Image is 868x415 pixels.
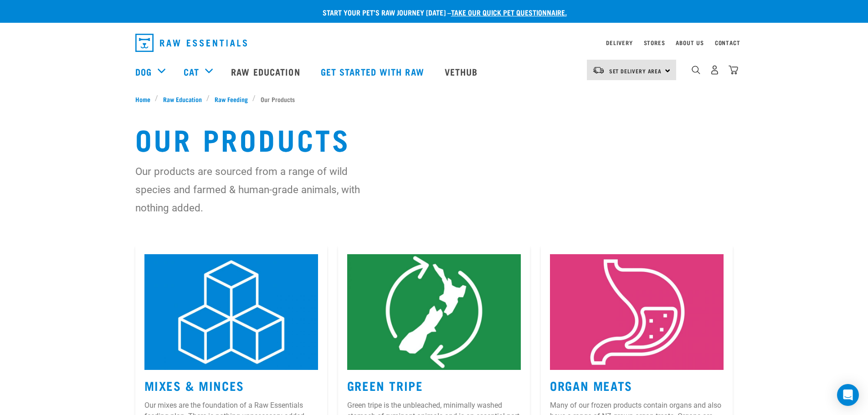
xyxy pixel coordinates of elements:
[135,94,155,104] a: Home
[135,94,150,104] span: Home
[347,382,423,389] a: Green Tripe
[222,53,311,90] a: Raw Education
[184,65,199,78] a: Cat
[676,41,704,44] a: About Us
[729,65,738,75] img: home-icon@2x.png
[347,254,521,370] img: 8.jpg
[436,53,489,90] a: Vethub
[715,41,740,44] a: Contact
[135,65,152,78] a: Dog
[692,66,700,74] img: home-icon-1@2x.png
[550,254,724,370] img: 10_210930_025505.jpg
[163,94,202,104] span: Raw Education
[144,254,318,370] img: 8_210930_025407.jpg
[710,65,719,75] img: user.png
[135,162,375,217] p: Our products are sourced from a range of wild species and farmed & human-grade animals, with noth...
[451,10,567,14] a: take our quick pet questionnaire.
[837,384,859,406] div: Open Intercom Messenger
[312,53,436,90] a: Get started with Raw
[144,382,244,389] a: Mixes & Minces
[215,94,248,104] span: Raw Feeding
[609,69,662,72] span: Set Delivery Area
[644,41,665,44] a: Stores
[592,66,605,74] img: van-moving.png
[135,94,733,104] nav: breadcrumbs
[210,94,252,104] a: Raw Feeding
[135,34,247,52] img: Raw Essentials Logo
[606,41,632,44] a: Delivery
[550,382,632,389] a: Organ Meats
[135,122,733,155] h1: Our Products
[158,94,206,104] a: Raw Education
[128,30,740,56] nav: dropdown navigation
